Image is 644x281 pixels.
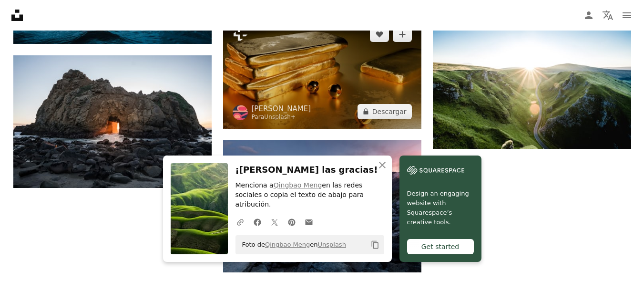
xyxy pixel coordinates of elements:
[370,27,389,42] button: Me gusta
[283,212,300,231] a: Comparte en Pinterest
[237,237,346,252] span: Foto de en
[318,241,346,248] a: Unsplash
[235,181,384,209] p: Menciona a en las redes sociales o copia el texto de abajo para atribución.
[252,104,311,114] a: [PERSON_NAME]
[13,117,212,125] a: monolito de roca junto a un cuerpo de agua
[265,241,310,248] a: Qingbao Meng
[11,10,23,21] a: Inicio — Unsplash
[274,181,322,189] a: Qingbao Meng
[233,105,248,120] img: Ve al perfil de Steve Johnson
[407,163,464,177] img: file-1606177908946-d1eed1cbe4f5image
[407,239,474,254] div: Get started
[617,6,636,25] button: Menú
[393,27,412,42] button: Añade a la colección
[358,104,412,119] button: Descargar
[13,55,212,188] img: monolito de roca junto a un cuerpo de agua
[223,69,421,77] a: Una pila de lingotes de oro sentados encima de una mesa
[407,189,474,227] span: Design an engaging website with Squarespace’s creative tools.
[235,163,384,177] h3: ¡[PERSON_NAME] las gracias!
[367,237,383,253] button: Copiar al portapapeles
[223,140,421,272] img: Fotografía aérea de montaña y río
[252,114,311,121] div: Para
[433,17,631,149] img: Vista aérea de las montañas de hierba
[579,6,598,25] a: Iniciar sesión / Registrarse
[266,212,283,231] a: Comparte en Twitter
[300,212,317,231] a: Comparte por correo electrónico
[249,212,266,231] a: Comparte en Facebook
[223,17,421,129] img: Una pila de lingotes de oro sentados encima de una mesa
[264,114,296,120] a: Unsplash+
[598,6,617,25] button: Idioma
[433,78,631,87] a: Vista aérea de las montañas de hierba
[399,156,481,262] a: Design an engaging website with Squarespace’s creative tools.Get started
